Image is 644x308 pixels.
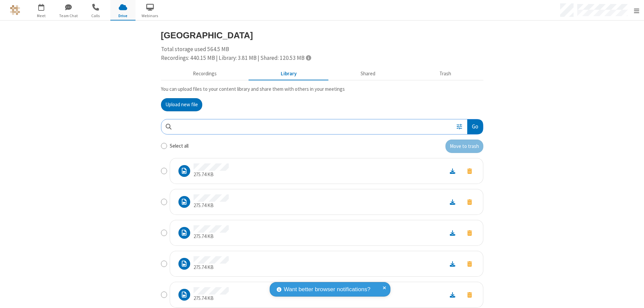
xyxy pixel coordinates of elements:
[161,68,249,80] button: Recorded meetings
[161,54,483,63] div: Recordings: 440.15 MB | Library: 3.81 MB | Shared: 120.53 MB
[461,228,478,237] button: Move to trash
[161,98,202,112] button: Upload new file
[110,13,136,19] span: Drive
[284,285,370,294] span: Want better browser notifications?
[170,142,189,150] label: Select all
[461,259,478,268] button: Move to trash
[161,85,483,93] p: You can upload files to your content library and share them with others in your meetings
[329,68,408,80] button: Shared during meetings
[444,291,461,299] a: Download file
[445,140,483,153] button: Move to trash
[10,5,20,15] img: QA Selenium DO NOT DELETE OR CHANGE
[408,68,483,80] button: Trash
[461,166,478,176] button: Move to trash
[138,13,163,19] span: Webinars
[161,31,483,40] h3: [GEOGRAPHIC_DATA]
[444,198,461,206] a: Download file
[83,13,108,19] span: Calls
[444,167,461,175] a: Download file
[29,13,54,19] span: Meet
[194,202,229,209] p: 275.74 KB
[161,45,483,62] div: Total storage used 564.5 MB
[194,171,229,179] p: 275.74 KB
[444,260,461,268] a: Download file
[56,13,81,19] span: Team Chat
[194,295,229,302] p: 275.74 KB
[461,290,478,299] button: Move to trash
[444,229,461,237] a: Download file
[194,264,229,271] p: 275.74 KB
[194,233,229,240] p: 275.74 KB
[249,68,329,80] button: Content library
[467,119,483,134] button: Go
[461,197,478,206] button: Move to trash
[306,55,311,61] span: Totals displayed include files that have been moved to the trash.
